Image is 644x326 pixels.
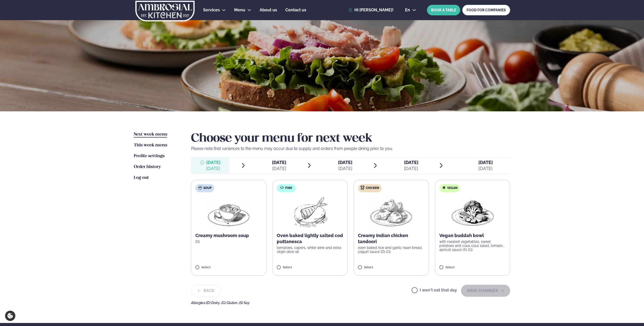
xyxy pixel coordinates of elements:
p: with roasted vegetables, sweet potatoes and cous cous salad, tomato , apricot sauce (S) (G) [439,240,506,252]
img: Chicken-thighs.png [369,196,413,229]
p: Please note that variances to the menu may occur due to supply and orders from people dining prio... [191,146,510,152]
span: Contact us [285,8,306,12]
div: [DATE] [478,166,493,172]
span: [DATE] [338,160,352,165]
img: soup.svg [198,186,202,190]
h2: Choose your menu for next week [191,132,510,146]
p: oven baked rice and garlic naan bread, yogurt sauce (D) (G) [358,246,425,254]
span: This week menu [134,143,167,147]
div: [DATE] [272,166,286,172]
img: Vegan.png [450,196,495,229]
div: [DATE] [404,166,418,172]
span: Chicken [366,186,379,190]
div: Allergies: [191,301,510,305]
a: This week menu [134,142,167,148]
button: Back [191,285,221,297]
img: chicken.svg [360,186,364,190]
a: Contact us [285,7,306,13]
span: (S) Soy [239,301,250,305]
span: [DATE] [478,160,493,165]
a: Cookie settings [5,311,15,321]
span: (G) Gluten , [221,301,239,305]
a: FOOD FOR COMPANIES [462,5,510,15]
p: Creamy mushroom soup [195,233,262,239]
button: BOOK A TABLE [427,5,460,15]
img: fish.svg [280,186,284,190]
p: tomatoes, capers, white wine and extra virgin olive oil [277,246,344,254]
p: Vegan buddah bowl [439,233,506,239]
span: Soup [203,186,211,190]
img: Soup.png [206,196,251,229]
span: [DATE] [206,160,221,165]
span: Log out [134,176,149,180]
div: [DATE] [206,166,221,172]
span: Next week menu [134,132,167,137]
button: SAVE CHANGES [461,285,510,297]
a: Next week menu [134,132,167,138]
img: logo [135,1,195,21]
a: Services [203,7,220,13]
span: Fish [285,186,292,190]
span: Vegan [447,186,457,190]
img: Fish.png [288,196,332,229]
div: [DATE] [338,166,352,172]
span: en [405,8,410,12]
a: Menu [234,7,245,13]
button: en [401,8,420,12]
a: Profile settings [134,153,165,159]
span: Profile settings [134,154,165,158]
a: Order history [134,164,161,170]
p: (D) [195,240,262,244]
img: Vegan.svg [442,186,446,190]
span: About us [260,8,277,12]
a: Hi [PERSON_NAME]! [348,8,393,12]
span: (D) Dairy , [206,301,221,305]
p: Oven baked lightly salted cod puttanesca [277,233,344,245]
span: Menu [234,8,245,12]
span: [DATE] [404,160,418,165]
a: Log out [134,175,149,181]
a: About us [260,7,277,13]
span: Order history [134,165,161,169]
span: [DATE] [272,160,286,165]
p: Creamy Indian chicken tandoori [358,233,425,245]
span: Services [203,8,220,12]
